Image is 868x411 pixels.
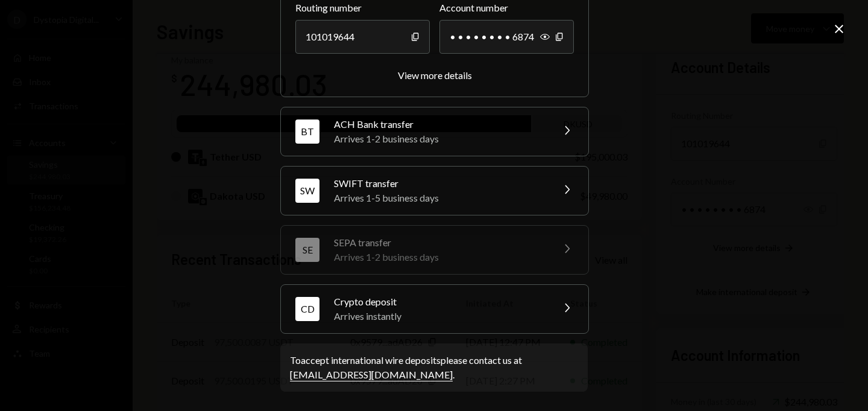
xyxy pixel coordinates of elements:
div: View more details [398,69,472,81]
div: Arrives 1-2 business days [334,250,545,264]
div: Arrives 1-2 business days [334,132,545,146]
div: SWIFT transfer [334,176,545,191]
label: Account number [439,1,574,15]
button: BTACH Bank transferArrives 1-2 business days [281,107,588,156]
button: View more details [398,69,472,82]
div: CD [295,297,319,321]
button: SESEPA transferArrives 1-2 business days [281,226,588,274]
div: 101019644 [295,20,430,54]
div: BT [295,119,319,144]
div: • • • • • • • • 6874 [439,20,574,54]
label: Routing number [295,1,430,15]
div: ACH Bank transfer [334,117,545,132]
button: SWSWIFT transferArrives 1-5 business days [281,167,588,215]
div: SEPA transfer [334,235,545,250]
button: CDCrypto depositArrives instantly [281,285,588,333]
div: Arrives 1-5 business days [334,191,545,205]
div: SW [295,179,319,203]
div: Crypto deposit [334,295,545,309]
div: Arrives instantly [334,309,545,323]
div: To accept international wire deposits please contact us at . [290,353,578,382]
div: SE [295,238,319,262]
a: [EMAIL_ADDRESS][DOMAIN_NAME] [290,369,453,381]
